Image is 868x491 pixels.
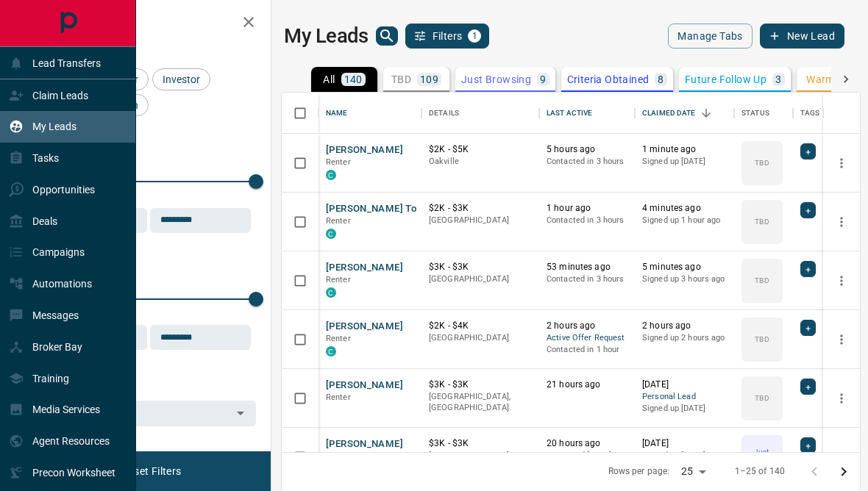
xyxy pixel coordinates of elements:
button: Open [230,403,251,423]
p: Signed up [DATE] [642,403,727,415]
button: more [830,270,853,292]
button: Manage Tabs [668,24,752,49]
p: $2K - $3K [429,202,532,215]
p: $3K - $3K [429,261,532,273]
span: Renter [326,393,351,402]
p: $3K - $3K [429,379,532,391]
div: Name [326,93,348,134]
span: Personal Lead [642,391,727,404]
p: Oakville [429,156,532,168]
p: 5 hours ago [547,143,627,156]
p: [GEOGRAPHIC_DATA] [429,215,532,226]
button: [PERSON_NAME] [326,261,403,275]
p: Just Browsing [461,74,531,85]
p: [DATE] [642,379,727,391]
div: + [800,143,816,160]
button: [PERSON_NAME] [326,143,403,157]
span: + [805,262,811,276]
button: [PERSON_NAME] [326,320,403,334]
p: 53 minutes ago [547,261,627,273]
span: Active Offer Request [547,332,627,345]
span: Renter [326,275,351,284]
button: more [830,152,853,174]
button: search button [376,26,398,46]
p: 4 minutes ago [642,202,727,215]
p: $2K - $5K [429,143,532,156]
div: condos.ca [326,346,336,356]
span: + [805,438,811,453]
p: 21 hours ago [547,379,627,391]
span: Renter [326,334,351,343]
p: Signed up [DATE] [642,450,727,462]
div: Tags [800,93,820,134]
p: $3K - $3K [429,437,532,450]
div: + [800,261,816,277]
div: + [800,320,816,336]
h1: My Leads [284,24,369,48]
p: Contacted in 3 hours [547,273,627,285]
div: Name [319,93,421,134]
span: + [805,203,811,218]
p: Just Browsing [743,446,781,468]
div: Claimed Date [635,93,734,134]
span: + [805,144,811,159]
p: 9 [540,74,546,85]
button: Filters1 [405,24,490,49]
div: + [800,202,816,218]
button: [PERSON_NAME] To [326,202,416,216]
button: Sort [696,103,716,123]
div: Details [429,93,459,134]
button: New Lead [760,24,844,49]
p: Signed up 1 hour ago [642,215,727,226]
p: Future Follow Up [685,74,766,85]
div: condos.ca [326,229,336,239]
button: Go to next page [829,457,858,487]
p: Criteria Obtained [567,74,650,85]
p: 1–25 of 140 [735,465,785,478]
p: 8 [658,74,664,85]
span: 1 [469,31,480,41]
p: Signed up [DATE] [642,156,727,168]
span: Investor [157,74,205,85]
p: Contacted in 3 hours [547,215,627,226]
p: [GEOGRAPHIC_DATA] [429,450,532,462]
div: Details [421,93,539,134]
div: Last Active [547,93,592,134]
p: 140 [344,74,363,85]
p: 2 hours ago [547,320,627,332]
p: Contacted in 1 hour [547,344,627,356]
p: [GEOGRAPHIC_DATA] [429,332,532,344]
p: Contacted [DATE] [547,450,627,462]
div: Last Active [539,93,635,134]
div: + [800,437,816,454]
button: [PERSON_NAME] [326,437,403,451]
div: 25 [675,461,711,482]
p: TBD [755,393,769,404]
p: 2 hours ago [642,320,727,332]
span: + [805,320,811,335]
div: Claimed Date [642,93,696,134]
p: TBD [755,334,769,345]
p: [GEOGRAPHIC_DATA], [GEOGRAPHIC_DATA] [429,391,532,414]
button: more [830,329,853,351]
p: 5 minutes ago [642,261,727,273]
p: TBD [755,216,769,227]
div: condos.ca [326,287,336,298]
button: more [830,211,853,233]
button: Reset Filters [112,459,191,484]
button: [PERSON_NAME] [326,379,403,393]
p: 3 [775,74,781,85]
p: Signed up 3 hours ago [642,273,727,285]
p: 20 hours ago [547,437,627,450]
button: more [830,387,853,409]
p: Contacted in 3 hours [547,156,627,168]
p: $2K - $4K [429,320,532,332]
div: condos.ca [326,170,336,180]
div: Status [734,93,793,134]
div: Status [741,93,769,134]
span: Renter [326,451,351,461]
div: Investor [152,68,210,90]
span: Renter [326,157,351,167]
p: [DATE] [642,437,727,450]
div: + [800,379,816,395]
